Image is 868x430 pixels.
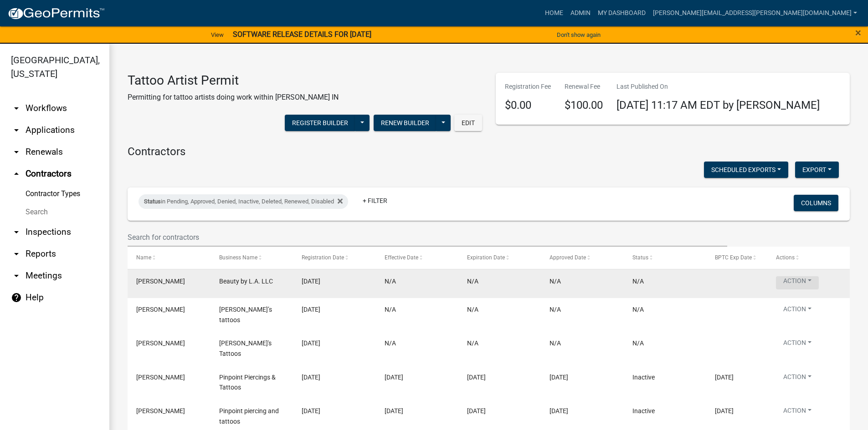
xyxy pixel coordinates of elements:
[616,99,820,111] span: [DATE] 11:17 AM EDT by [PERSON_NAME]
[219,254,257,261] span: Business Name
[632,339,644,347] span: N/A
[567,5,594,22] a: Admin
[776,304,819,318] button: Action
[136,254,151,261] span: Name
[302,374,320,381] span: 09/19/2025
[207,27,227,42] a: View
[11,248,22,259] i: arrow_drop_down
[454,115,482,131] button: Edit
[467,306,478,313] span: N/A
[776,406,819,419] button: Action
[128,145,850,158] h4: Contractors
[795,162,839,178] button: Export
[219,306,272,324] span: Tommy’s tattoos
[794,195,838,211] button: Columns
[136,407,185,415] span: Tranell Clifton
[649,5,861,22] a: [PERSON_NAME][EMAIL_ADDRESS][PERSON_NAME][DOMAIN_NAME]
[553,27,604,42] button: Don't show again
[144,198,161,205] span: Status
[128,73,339,88] h3: Tattoo Artist Permit
[706,247,767,268] datatable-header-cell: BPTC Exp Date
[233,30,371,39] strong: SOFTWARE RELEASE DETAILS FOR [DATE]
[385,306,396,313] span: N/A
[385,254,418,261] span: Effective Date
[467,254,505,261] span: Expiration Date
[128,228,727,247] input: Search for contractors
[467,407,486,415] span: 12/31/2025
[467,278,478,285] span: N/A
[541,5,567,22] a: Home
[210,247,293,268] datatable-header-cell: Business Name
[715,374,734,381] span: 09/24/2025
[219,374,276,391] span: Pinpoint Piercings & Tattoos
[139,194,348,209] div: in Pending, Approved, Denied, Inactive, Deleted, Renewed, Disabled
[855,27,861,38] button: Close
[624,247,706,268] datatable-header-cell: Status
[385,278,396,285] span: N/A
[776,254,795,261] span: Actions
[375,247,458,268] datatable-header-cell: Effective Date
[302,278,320,285] span: 10/08/2025
[136,374,185,381] span: David Negron
[550,306,561,313] span: N/A
[550,254,586,261] span: Approved Date
[776,372,819,385] button: Action
[136,278,185,285] span: Lilly Hullum
[505,99,551,112] h4: $0.00
[219,278,273,285] span: Beauty by L.A. LLC
[136,339,185,347] span: Thomas L
[128,92,339,103] p: Permitting for tattoo artists doing work within [PERSON_NAME] IN
[11,227,22,238] i: arrow_drop_down
[505,82,551,91] p: Registration Fee
[458,247,541,268] datatable-header-cell: Expiration Date
[565,99,603,112] h4: $100.00
[293,247,375,268] datatable-header-cell: Registration Date
[632,306,644,313] span: N/A
[302,306,320,313] span: 10/02/2025
[136,306,185,313] span: Chad Reeves
[715,407,734,415] span: 09/19/2025
[467,339,478,347] span: N/A
[776,338,819,351] button: Action
[776,276,819,289] button: Action
[704,162,788,178] button: Scheduled Exports
[616,82,820,91] p: Last Published On
[467,374,486,381] span: 12/31/2025
[855,26,861,39] span: ×
[219,339,272,357] span: Tommy's Tattoos
[285,115,355,131] button: Register Builder
[11,168,22,179] i: arrow_drop_up
[715,254,752,261] span: BPTC Exp Date
[11,292,22,303] i: help
[385,374,403,381] span: 09/19/2025
[767,247,850,268] datatable-header-cell: Actions
[550,339,561,347] span: N/A
[550,407,568,415] span: 09/19/2025
[632,254,648,261] span: Status
[11,147,22,157] i: arrow_drop_down
[541,247,623,268] datatable-header-cell: Approved Date
[632,374,655,381] span: Inactive
[11,270,22,281] i: arrow_drop_down
[11,125,22,136] i: arrow_drop_down
[594,5,649,22] a: My Dashboard
[385,407,403,415] span: 09/19/2025
[374,115,437,131] button: Renew Builder
[632,278,644,285] span: N/A
[11,103,22,114] i: arrow_drop_down
[128,247,210,268] datatable-header-cell: Name
[550,278,561,285] span: N/A
[632,407,655,415] span: Inactive
[355,192,395,209] a: + Filter
[565,82,603,91] p: Renewal Fee
[302,407,320,415] span: 09/19/2025
[302,339,320,347] span: 10/02/2025
[385,339,396,347] span: N/A
[550,374,568,381] span: 09/19/2025
[219,407,279,425] span: Pinpoint piercing and tattoos
[302,254,344,261] span: Registration Date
